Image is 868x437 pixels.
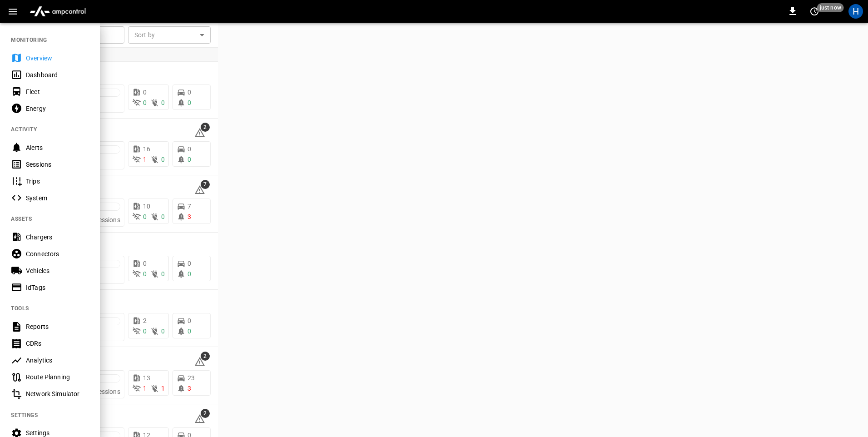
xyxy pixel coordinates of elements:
div: Route Planning [26,372,89,382]
div: Chargers [26,233,89,242]
span: just now [817,3,844,12]
div: Reports [26,322,89,331]
div: Analytics [26,356,89,365]
div: Connectors [26,249,89,258]
div: CDRs [26,339,89,348]
div: Dashboard [26,70,89,79]
div: Sessions [26,160,89,169]
div: Network Simulator [26,389,89,398]
div: Trips [26,177,89,186]
div: Alerts [26,143,89,152]
div: System [26,194,89,203]
div: Fleet [26,87,89,96]
div: Energy [26,104,89,113]
div: IdTags [26,283,89,292]
button: set refresh interval [807,4,822,19]
img: ampcontrol.io logo [26,3,89,20]
div: Overview [26,54,89,63]
div: profile-icon [848,4,863,19]
div: Vehicles [26,266,89,275]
